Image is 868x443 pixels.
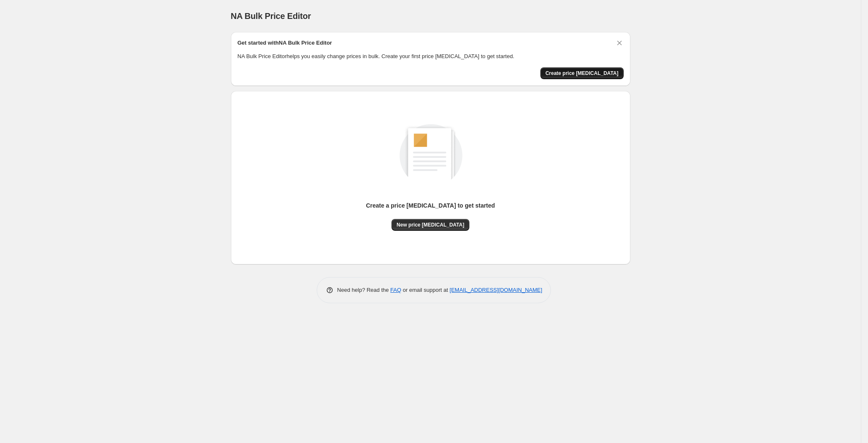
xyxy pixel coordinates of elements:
[238,39,332,47] h2: Get started with NA Bulk Price Editor
[615,39,624,47] button: Dismiss card
[392,219,469,231] button: New price [MEDICAL_DATA]
[545,70,619,77] span: Create price [MEDICAL_DATA]
[238,52,624,61] p: NA Bulk Price Editor helps you easily change prices in bulk. Create your first price [MEDICAL_DAT...
[231,11,311,21] span: NA Bulk Price Editor
[337,287,391,293] span: Need help? Read the
[540,67,624,79] button: Create price change job
[401,287,450,293] span: or email support at
[366,201,495,210] p: Create a price [MEDICAL_DATA] to get started
[390,287,401,293] a: FAQ
[397,221,464,228] span: New price [MEDICAL_DATA]
[450,287,542,293] a: [EMAIL_ADDRESS][DOMAIN_NAME]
